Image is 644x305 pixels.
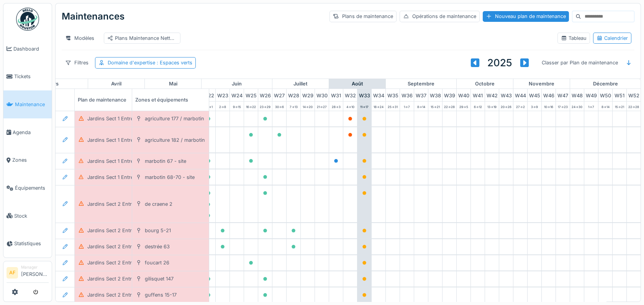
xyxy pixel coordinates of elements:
div: 22 -> 28 [442,102,456,111]
div: Jardins Sect 2 Entretien - Tonte Pelouse [87,275,181,282]
div: 4 -> 10 [343,102,357,111]
div: Modèles [62,33,98,44]
div: W 44 [513,89,527,101]
div: août [329,79,385,89]
div: Classer par Plan de maintenance [538,57,621,68]
a: AF Manager[PERSON_NAME] [7,264,49,283]
div: W 48 [570,89,584,101]
span: Dashboard [13,45,49,52]
div: W 47 [556,89,570,101]
div: Plans de maintenance [329,11,397,22]
div: 25 -> 31 [386,102,400,111]
div: 30 -> 6 [272,102,286,111]
div: Jardins Sect 2 Entretien - Tonte Pelouse [87,243,181,250]
div: W 51 [613,89,626,101]
div: W 30 [315,89,329,101]
div: 22 -> 28 [627,102,641,111]
div: W 45 [528,89,541,101]
div: 16 -> 22 [244,102,258,111]
div: septembre [386,79,456,89]
div: 7 -> 13 [287,102,300,111]
div: W 36 [400,89,414,101]
div: Jardins Sect 2 Entretien - Tonte Pelouse [87,200,181,208]
div: marbotin 68-70 - site [145,174,195,181]
div: W 43 [499,89,513,101]
div: 17 -> 23 [556,102,570,111]
div: Jardins Sect 1 Entretien - Tonte Pelouse [87,174,180,181]
span: Stock [14,212,49,220]
div: marbotin 67 - site [145,157,186,165]
div: octobre [457,79,513,89]
a: Stock [3,202,52,230]
div: 29 -> 5 [457,102,470,111]
div: agriculture 177 / marbotin 58-60 - site [145,115,234,122]
h3: 2025 [487,57,512,69]
div: W 52 [627,89,641,101]
div: Filtres [62,57,92,68]
div: 2 -> 8 [216,102,229,111]
div: W 27 [272,89,286,101]
div: W 29 [301,89,315,101]
span: : Espaces verts [155,60,192,66]
div: 28 -> 3 [329,102,343,111]
a: Zones [3,146,52,174]
div: Plan de maintenance [75,89,151,110]
div: agriculture 182 / marbotin 18-26 - site [145,136,233,144]
div: 15 -> 21 [428,102,442,111]
div: W 37 [414,89,428,101]
div: Jardins Sect 1 Entretien - Tonte Pelouse [87,157,180,165]
div: W 40 [457,89,470,101]
div: 10 -> 16 [542,102,556,111]
div: Opérations de maintenance [400,11,480,22]
div: 1 -> 7 [400,102,414,111]
div: avril [88,79,144,89]
div: 8 -> 14 [414,102,428,111]
div: W 42 [485,89,499,101]
li: AF [7,267,18,279]
div: W 41 [471,89,485,101]
div: 8 -> 14 [598,102,612,111]
div: 20 -> 26 [499,102,513,111]
img: Badge_color-CXgf-gQk.svg [16,8,39,31]
div: W 35 [386,89,400,101]
div: 11 -> 17 [357,102,371,111]
div: Jardins Sect 1 Entretien - Tonte Pelouse [87,136,180,144]
div: de craene 2 [145,200,172,208]
div: mai [145,79,201,89]
div: W 50 [598,89,612,101]
div: 1 -> 7 [584,102,598,111]
div: Jardins Sect 1 Entretien - Tonte Pelouse [87,115,180,122]
div: 14 -> 20 [301,102,315,111]
div: W 23 [216,89,229,101]
a: Statistiques [3,230,52,258]
div: W 39 [442,89,456,101]
div: Maintenances [62,7,125,26]
span: Agenda [13,129,49,136]
span: Équipements [15,184,49,192]
div: W 28 [287,89,300,101]
div: W 38 [428,89,442,101]
div: novembre [513,79,570,89]
div: W 33 [357,89,371,101]
div: 9 -> 15 [230,102,244,111]
div: décembre [570,79,641,89]
div: W 32 [343,89,357,101]
div: W 26 [258,89,272,101]
div: Manager [21,264,49,270]
div: W 31 [329,89,343,101]
div: Jardins Sect 2 Entretien - Tonte Pelouse [87,259,181,266]
span: Statistiques [14,240,49,247]
div: W 46 [542,89,556,101]
div: destrée 63 [145,243,170,250]
a: Dashboard [3,35,52,63]
div: foucart 26 [145,259,169,266]
div: 21 -> 27 [315,102,329,111]
div: W 49 [584,89,598,101]
span: Maintenance [15,101,49,108]
a: Maintenance [3,90,52,118]
span: Zones [12,156,49,164]
div: W 25 [244,89,258,101]
a: Équipements [3,174,52,202]
div: Plans Maintenance Nettoyage [107,34,177,42]
div: 23 -> 29 [258,102,272,111]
